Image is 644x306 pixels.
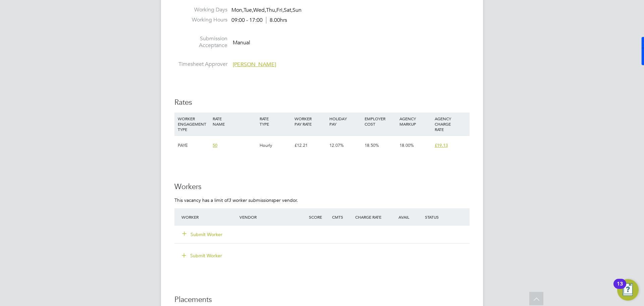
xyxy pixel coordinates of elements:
span: Thu, [266,7,276,13]
span: Fri, [276,7,284,13]
div: Cmts [330,211,354,223]
button: Submit Worker [177,250,227,261]
span: 18.50% [365,142,379,148]
div: EMPLOYER COST [363,113,398,130]
div: Score [307,211,330,223]
span: 12.07% [329,142,344,148]
div: WORKER PAY RATE [293,113,328,130]
p: This vacancy has a limit of per vendor. [174,197,470,203]
span: Manual [233,39,250,46]
label: Working Days [174,6,227,13]
span: 8.00hrs [266,17,287,24]
div: Vendor [238,211,307,223]
div: Avail [388,211,423,223]
em: 3 worker submissions [228,197,273,203]
label: Working Hours [174,16,227,24]
button: Submit Worker [182,231,223,238]
div: RATE TYPE [258,113,293,130]
div: AGENCY CHARGE RATE [433,113,468,135]
h3: Workers [174,182,470,192]
div: £12.21 [293,136,328,155]
div: Charge Rate [354,211,388,223]
span: Tue, [244,7,253,13]
span: Sun [292,7,302,13]
div: Status [423,211,470,223]
div: AGENCY MARKUP [398,113,433,130]
div: Worker [180,211,238,223]
span: 50 [213,142,217,148]
div: PAYE [176,136,211,155]
div: 13 [617,284,623,293]
div: Hourly [258,136,293,155]
button: Open Resource Center, 13 new notifications [617,279,639,301]
span: 18.00% [399,142,414,148]
label: Timesheet Approver [174,61,227,68]
span: [PERSON_NAME] [233,61,276,68]
span: £19.13 [435,142,448,148]
h3: Rates [174,98,470,107]
span: Sat, [284,7,292,13]
label: Submission Acceptance [174,35,227,49]
div: 09:00 - 17:00 [231,17,287,24]
span: Mon, [231,7,244,13]
h3: Placements [174,295,470,305]
div: HOLIDAY PAY [328,113,363,130]
div: RATE NAME [211,113,258,130]
span: Wed, [253,7,266,13]
div: WORKER ENGAGEMENT TYPE [176,113,211,135]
